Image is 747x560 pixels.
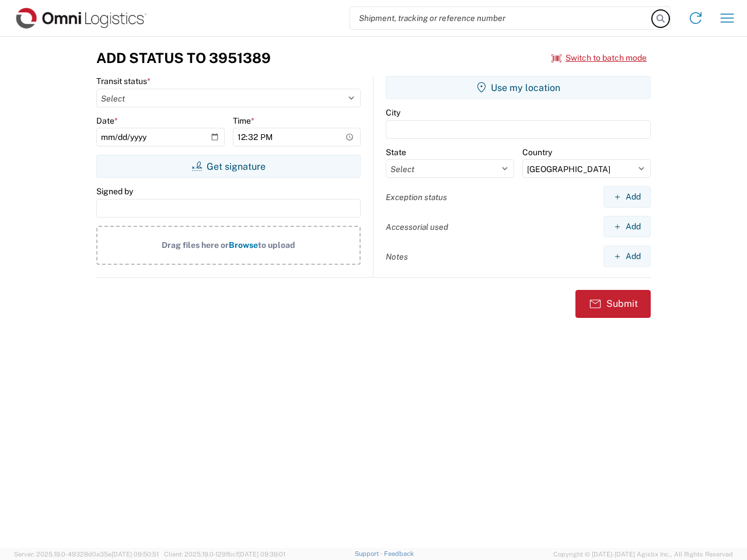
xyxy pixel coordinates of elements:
span: to upload [258,240,295,250]
label: Date [96,116,118,126]
label: Notes [386,251,408,262]
span: Client: 2025.19.0-129fbcf [164,551,285,558]
button: Add [603,246,651,267]
label: Exception status [386,192,447,202]
span: Browse [229,240,258,250]
button: Switch to batch mode [551,48,647,68]
span: [DATE] 09:50:51 [111,551,159,558]
button: Add [603,186,651,208]
span: Server: 2025.19.0-49328d0a35e [14,551,159,558]
label: City [386,107,400,118]
button: Use my location [386,76,651,99]
input: Shipment, tracking or reference number [350,7,652,29]
a: Support [355,550,384,557]
span: [DATE] 09:39:01 [238,551,285,558]
a: Feedback [384,550,414,557]
button: Get signature [96,155,361,178]
label: Signed by [96,186,133,197]
label: Transit status [96,76,151,86]
span: Copyright © [DATE]-[DATE] Agistix Inc., All Rights Reserved [553,549,733,559]
label: Country [522,147,552,157]
button: Add [603,216,651,237]
h3: Add Status to 3951389 [96,50,271,66]
button: Submit [575,290,651,318]
label: Accessorial used [386,222,448,232]
span: Drag files here or [162,240,229,250]
label: Time [233,116,254,126]
label: State [386,147,406,157]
